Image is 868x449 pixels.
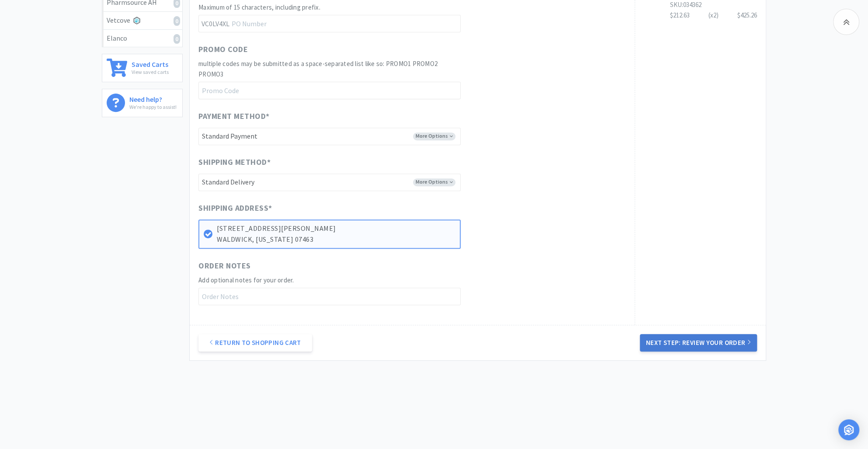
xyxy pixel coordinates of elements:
a: Elanco0 [102,30,182,47]
div: $212.63 [670,10,757,21]
i: 0 [174,34,180,44]
input: Promo Code [198,82,461,99]
a: Return to Shopping Cart [198,334,312,352]
button: Next Step: Review Your Order [640,334,757,352]
p: [STREET_ADDRESS][PERSON_NAME] [217,223,455,234]
h6: Saved Carts [132,59,169,68]
p: We're happy to assist! [129,103,177,111]
h6: Need help? [129,94,177,103]
span: Order Notes [198,260,251,272]
span: Shipping Address * [198,202,272,215]
input: Order Notes [198,288,461,305]
span: Shipping Method * [198,156,271,169]
p: WALDWICK, [US_STATE] 07463 [217,234,455,245]
span: Payment Method * [198,110,270,123]
a: Vetcove0 [102,12,182,30]
input: PO Number [198,15,461,32]
a: Saved CartsView saved carts [102,54,183,82]
div: Elanco [107,33,178,44]
span: VC0LV4XL [198,15,231,32]
span: Add optional notes for your order. [198,276,294,284]
span: SKU: 034362 [670,0,701,9]
i: 0 [174,16,180,26]
div: (x 2 ) [708,10,719,21]
span: Promo Code [198,43,248,56]
div: $425.26 [737,10,757,21]
p: View saved carts [132,68,169,76]
div: Open Intercom Messenger [838,419,859,440]
span: Maximum of 15 characters, including prefix. [198,3,320,11]
div: Vetcove [107,15,178,26]
span: multiple codes may be submitted as a space-separated list like so: PROMO1 PROMO2 PROMO3 [198,59,437,78]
